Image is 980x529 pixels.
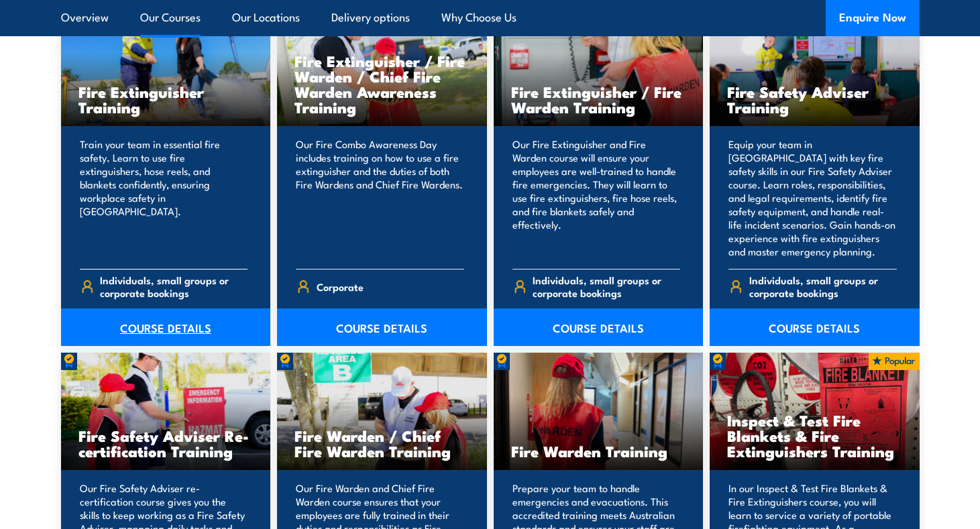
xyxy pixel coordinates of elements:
[512,137,681,258] p: Our Fire Extinguisher and Fire Warden course will ensure your employees are well-trained to handl...
[494,308,704,346] a: COURSE DETAILS
[78,84,254,115] h3: Fire Extinguisher Training
[533,274,680,299] span: Individuals, small groups or corporate bookings
[80,137,248,258] p: Train your team in essential fire safety. Learn to use fire extinguishers, hose reels, and blanke...
[317,276,364,297] span: Corporate
[78,428,254,459] h3: Fire Safety Adviser Re-certification Training
[296,137,464,258] p: Our Fire Combo Awareness Day includes training on how to use a fire extinguisher and the duties o...
[61,308,271,346] a: COURSE DETAILS
[727,84,902,115] h3: Fire Safety Adviser Training
[710,308,920,346] a: COURSE DETAILS
[511,443,686,459] h3: Fire Warden Training
[728,137,897,258] p: Equip your team in [GEOGRAPHIC_DATA] with key fire safety skills in our Fire Safety Adviser cours...
[277,308,487,346] a: COURSE DETAILS
[100,274,248,299] span: Individuals, small groups or corporate bookings
[294,53,470,115] h3: Fire Extinguisher / Fire Warden / Chief Fire Warden Awareness Training
[749,274,897,299] span: Individuals, small groups or corporate bookings
[727,412,902,459] h3: Inspect & Test Fire Blankets & Fire Extinguishers Training
[511,84,686,115] h3: Fire Extinguisher / Fire Warden Training
[294,428,470,459] h3: Fire Warden / Chief Fire Warden Training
